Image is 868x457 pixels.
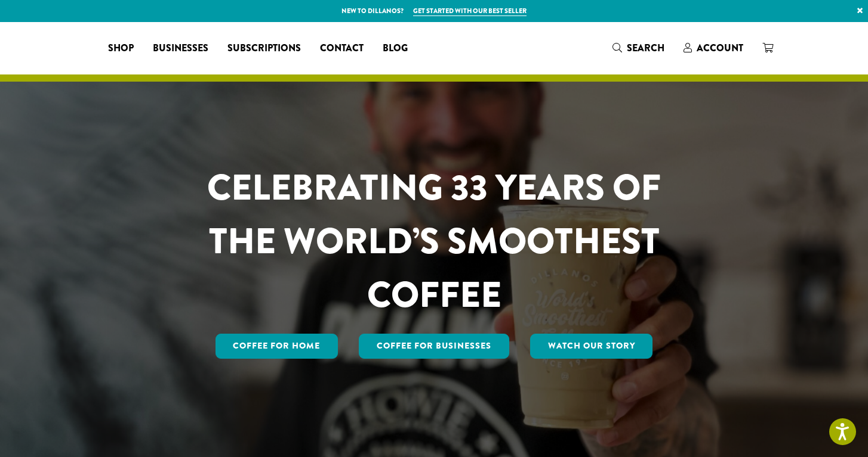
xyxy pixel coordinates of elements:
[530,334,653,359] a: Watch Our Story
[108,41,134,56] span: Shop
[697,41,743,55] span: Account
[413,6,527,16] a: Get started with our best seller
[383,41,408,56] span: Blog
[603,38,674,58] a: Search
[216,334,338,359] a: Coffee for Home
[172,161,696,322] h1: CELEBRATING 33 YEARS OF THE WORLD’S SMOOTHEST COFFEE
[227,41,301,56] span: Subscriptions
[627,41,664,55] span: Search
[320,41,364,56] span: Contact
[359,334,509,359] a: Coffee For Businesses
[153,41,208,56] span: Businesses
[99,39,143,58] a: Shop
